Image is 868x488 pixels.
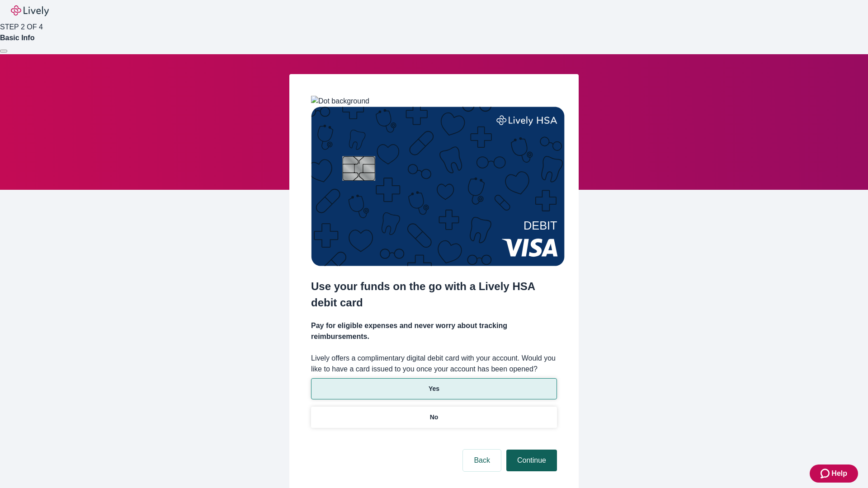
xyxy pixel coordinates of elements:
[463,450,501,471] button: Back
[311,320,557,342] h4: Pay for eligible expenses and never worry about tracking reimbursements.
[831,468,847,479] span: Help
[429,384,439,394] p: Yes
[311,107,565,266] img: Debit card
[821,468,831,479] svg: Zendesk support icon
[311,96,369,107] img: Dot background
[311,407,557,428] button: No
[311,378,557,399] button: Yes
[311,278,557,311] h2: Use your funds on the go with a Lively HSA debit card
[311,353,557,375] label: Lively offers a complimentary digital debit card with your account. Would you like to have a card...
[11,5,49,16] img: Lively
[430,413,439,422] p: No
[810,465,858,483] button: Zendesk support iconHelp
[506,450,557,471] button: Continue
